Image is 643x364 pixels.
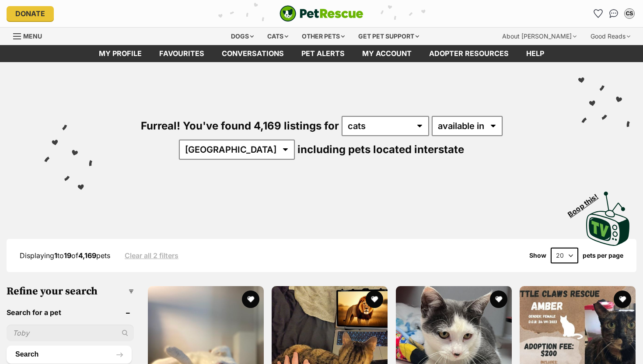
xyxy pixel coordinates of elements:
div: Good Reads [584,28,636,45]
button: Search [7,346,132,363]
button: My account [622,7,636,21]
strong: 19 [64,251,71,260]
label: pets per page [583,252,623,259]
div: Dogs [225,28,260,45]
a: Help [517,45,553,62]
img: logo-cat-932fe2b9b8326f06289b0f2fb663e598f794de774fb13d1741a6617ecf9a85b4.svg [280,5,363,22]
div: About [PERSON_NAME] [496,28,583,45]
strong: 4,169 [78,251,96,260]
button: favourite [366,290,383,308]
a: Conversations [607,7,621,21]
div: Other pets [296,28,351,45]
input: Toby [7,325,134,341]
a: My profile [90,45,150,62]
h3: Refine your search [7,285,134,297]
ul: Account quick links [591,7,636,21]
div: CS [625,9,634,18]
a: Clear all 2 filters [125,252,178,259]
strong: 1 [54,251,57,260]
a: Favourites [150,45,213,62]
a: My account [353,45,420,62]
span: Boop this! [566,187,607,218]
button: favourite [489,290,507,308]
a: Menu [13,28,48,43]
header: Search for a pet [7,308,134,316]
div: Cats [261,28,294,45]
button: favourite [614,290,631,308]
span: Show [529,252,546,259]
img: PetRescue TV logo [586,192,630,246]
span: Furreal! You've found 4,169 listings for [141,119,339,132]
span: including pets located interstate [297,143,464,156]
img: chat-41dd97257d64d25036548639549fe6c8038ab92f7586957e7f3b1b290dea8141.svg [609,9,619,18]
a: Boop this! [586,184,630,248]
a: conversations [213,45,293,62]
a: PetRescue [280,5,363,22]
span: Displaying to of pets [20,251,110,260]
a: Pet alerts [293,45,353,62]
a: Donate [7,6,54,21]
a: Favourites [591,7,605,21]
div: Get pet support [352,28,425,45]
button: favourite [241,290,259,308]
a: Adopter resources [420,45,517,62]
span: Menu [23,32,42,40]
